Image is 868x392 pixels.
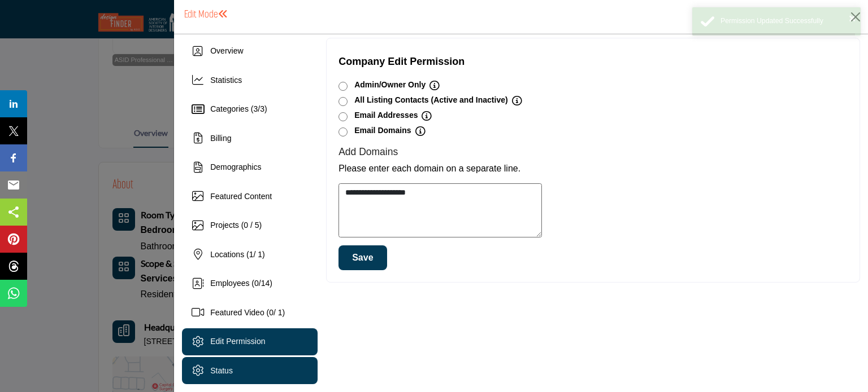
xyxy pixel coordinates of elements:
span: Featured Content [210,192,272,201]
span: Featured Video ( / 1) [210,308,285,317]
span: Projects (0 / 5) [210,221,262,230]
span: Status [210,366,233,375]
div: Email Addresses [354,109,418,121]
span: Edit Permission [210,337,265,346]
span: 3 [253,104,258,113]
h1: Edit Mode [184,9,228,21]
div: Admin/Owner Only [354,79,426,91]
span: Employees ( / ) [210,279,272,288]
span: 14 [261,279,270,288]
p: Please enter each domain on a separate line. [338,162,848,175]
span: Categories ( / ) [210,104,267,113]
span: Demographics [210,162,261,171]
h5: Add Domains [338,146,848,158]
div: Permission Updated Successfully [721,16,852,26]
button: × [849,12,856,24]
span: Statistics [210,76,242,85]
span: Overview [210,46,243,55]
span: 1 [249,250,254,259]
div: All Listing Contacts (Active and Inactive) [354,94,508,106]
button: Save [338,245,387,270]
span: Locations ( / 1) [210,250,265,259]
span: Billing [210,134,231,143]
div: Company Edit Permission [338,54,848,69]
span: 0 [254,279,259,288]
div: Email Domains [354,125,411,136]
span: 0 [269,308,274,317]
span: 3 [260,104,264,113]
